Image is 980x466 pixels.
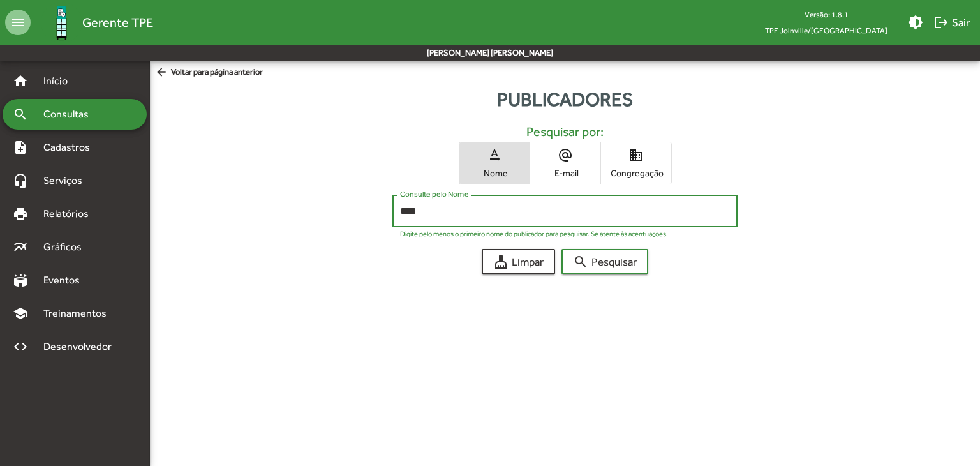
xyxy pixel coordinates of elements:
[13,73,28,89] mat-icon: home
[82,12,153,33] span: Gerente TPE
[36,73,86,89] span: Início
[36,273,97,288] span: Eventos
[155,66,171,80] mat-icon: arrow_back
[908,15,923,30] mat-icon: brightness_medium
[493,250,544,273] span: Limpar
[13,239,28,255] mat-icon: multiline_chart
[400,230,668,237] mat-hint: Digite pelo menos o primeiro nome do publicador para pesquisar. Se atente às acentuações.
[755,22,898,38] span: TPE Joinville/[GEOGRAPHIC_DATA]
[31,2,153,43] a: Gerente TPE
[482,249,555,274] button: Limpar
[928,11,975,34] button: Sair
[604,167,668,179] span: Congregação
[150,85,980,114] div: Publicadores
[41,2,82,43] img: Logo
[36,206,105,222] span: Relatórios
[561,249,648,274] button: Pesquisar
[933,15,949,30] mat-icon: logout
[155,66,263,80] span: Voltar para página anterior
[13,107,28,122] mat-icon: search
[230,124,899,139] h5: Pesquisar por:
[530,142,600,184] button: E-mail
[463,167,526,179] span: Nome
[933,11,970,34] span: Sair
[13,173,28,188] mat-icon: headset_mic
[13,140,28,155] mat-icon: note_add
[13,306,28,321] mat-icon: school
[573,254,588,269] mat-icon: search
[601,142,671,184] button: Congregação
[459,142,530,184] button: Nome
[36,306,122,321] span: Treinamentos
[493,254,509,269] mat-icon: cleaning_services
[13,273,28,288] mat-icon: stadium
[36,173,100,188] span: Serviços
[36,239,99,255] span: Gráficos
[755,6,898,22] div: Versão: 1.8.1
[533,167,597,179] span: E-mail
[36,140,107,155] span: Cadastros
[487,147,502,163] mat-icon: text_rotation_none
[13,206,28,222] mat-icon: print
[558,147,573,163] mat-icon: alternate_email
[36,107,105,122] span: Consultas
[573,250,637,273] span: Pesquisar
[5,10,31,35] mat-icon: menu
[628,147,644,163] mat-icon: domain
